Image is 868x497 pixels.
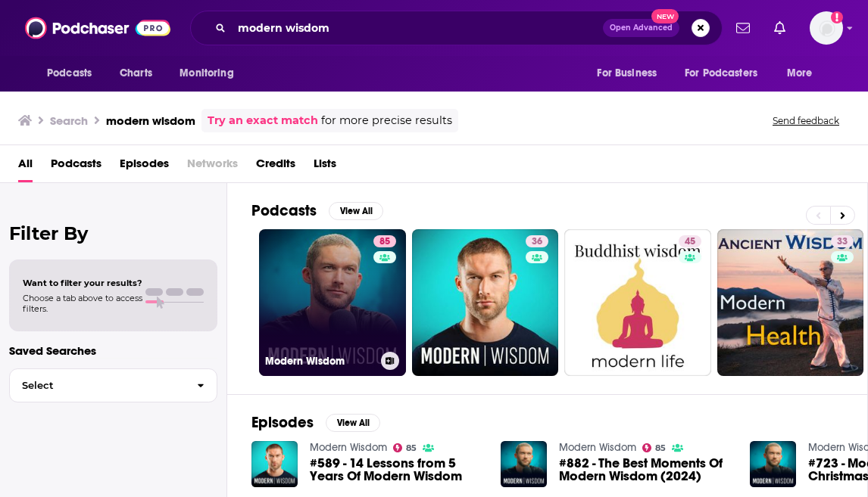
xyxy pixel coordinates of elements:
[51,151,101,182] a: Podcasts
[251,413,380,432] a: EpisodesView All
[730,15,756,41] a: Show notifications dropdown
[9,368,217,402] button: Select
[642,443,667,452] a: 85
[120,63,152,84] span: Charts
[50,113,88,128] h3: Search
[373,235,396,247] a: 85
[685,63,757,84] span: For Podcasters
[810,11,843,45] img: User Profile
[251,441,298,487] img: #589 - 14 Lessons from 5 Years Of Modern Wisdom
[259,229,406,376] a: 85Modern Wisdom
[379,235,390,250] span: 85
[23,293,142,314] span: Choose a tab above to access filters.
[776,59,832,88] button: open menu
[251,201,317,220] h2: Podcasts
[655,445,666,452] span: 85
[23,278,142,288] span: Want to filter your results?
[559,441,636,454] a: Modern Wisdom
[559,457,732,483] a: #882 - The Best Moments Of Modern Wisdom (2024)
[169,59,253,88] button: open menu
[603,19,679,37] button: Open AdvancedNew
[831,235,854,247] a: 33
[110,59,161,88] a: Charts
[251,413,314,432] h2: Episodes
[10,381,185,390] span: Select
[310,457,482,483] a: #589 - 14 Lessons from 5 Years Of Modern Wisdom
[326,414,380,432] button: View All
[685,235,695,250] span: 45
[768,114,844,127] button: Send feedback
[810,11,843,45] span: Logged in as Naomiumusic
[750,441,796,487] img: #723 - Modern Wisdom Christmas Special - Reflecting On The Wildest Year
[717,229,864,376] a: 33
[256,151,295,182] a: Credits
[251,201,383,220] a: PodcastsView All
[787,63,813,84] span: More
[406,445,417,452] span: 85
[768,15,792,41] a: Show notifications dropdown
[610,24,673,32] span: Open Advanced
[321,112,452,129] span: for more precise results
[412,229,559,376] a: 36
[679,235,701,247] a: 45
[329,202,383,220] button: View All
[310,441,387,454] a: Modern Wisdom
[232,16,603,40] input: Search podcasts, credits, & more...
[9,222,217,244] h2: Filter By
[120,151,169,182] a: Episodes
[9,343,217,358] p: Saved Searches
[25,14,170,42] img: Podchaser - Follow, Share and Rate Podcasts
[393,443,417,452] a: 85
[187,151,238,182] span: Networks
[837,235,848,250] span: 33
[47,63,92,84] span: Podcasts
[675,59,779,88] button: open menu
[564,229,711,376] a: 45
[36,59,111,88] button: open menu
[265,355,375,368] h3: Modern Wisdom
[501,441,547,487] img: #882 - The Best Moments Of Modern Wisdom (2024)
[526,235,548,247] a: 36
[208,112,318,129] a: Try an exact match
[651,9,679,23] span: New
[106,113,195,128] h3: modern wisdom
[831,11,843,23] svg: Add a profile image
[190,11,723,45] div: Search podcasts, credits, & more...
[586,59,676,88] button: open menu
[810,11,843,45] button: Show profile menu
[314,151,336,182] a: Lists
[597,63,657,84] span: For Business
[180,63,233,84] span: Monitoring
[18,151,33,182] a: All
[532,235,542,250] span: 36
